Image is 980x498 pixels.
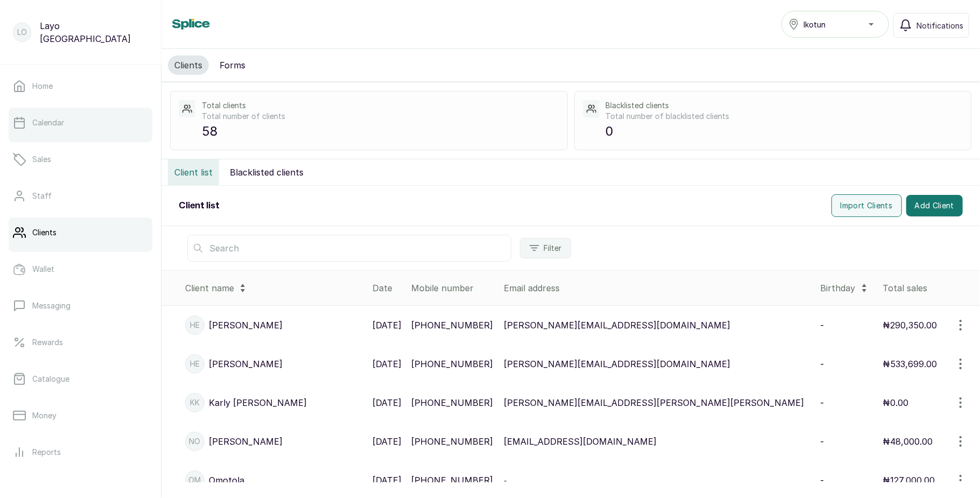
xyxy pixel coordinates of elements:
[893,13,969,38] button: Notifications
[9,254,152,284] a: Wallet
[883,357,937,370] p: ₦533,699.00
[821,474,824,487] p: -
[32,227,57,238] p: Clients
[504,435,657,448] p: [EMAIL_ADDRESS][DOMAIN_NAME]
[9,437,152,467] a: Reports
[179,199,220,212] h2: Client list
[520,238,571,258] button: Filter
[32,191,52,201] p: Staff
[9,401,152,431] a: Money
[209,435,283,448] p: [PERSON_NAME]
[32,264,54,275] p: Wallet
[821,319,824,332] p: -
[372,396,401,409] p: [DATE]
[9,144,152,174] a: Sales
[883,435,933,448] p: ₦48,000.00
[32,117,64,128] p: Calendar
[202,122,558,141] p: 58
[32,374,69,384] p: Catalogue
[9,364,152,394] a: Catalogue
[9,291,152,321] a: Messaging
[883,396,908,409] p: ₦0.00
[504,476,507,485] span: -
[223,159,310,185] button: Blacklisted clients
[411,282,495,294] div: Mobile number
[9,327,152,357] a: Rewards
[504,396,804,409] p: [PERSON_NAME][EMAIL_ADDRESS][PERSON_NAME][PERSON_NAME]
[190,397,200,408] p: KK
[372,357,401,370] p: [DATE]
[821,435,824,448] p: -
[32,300,70,311] p: Messaging
[9,71,152,101] a: Home
[606,122,962,141] p: 0
[32,154,51,165] p: Sales
[411,357,493,370] p: [PHONE_NUMBER]
[372,282,403,294] div: Date
[504,357,730,370] p: [PERSON_NAME][EMAIL_ADDRESS][DOMAIN_NAME]
[190,320,200,331] p: he
[213,55,252,75] button: Forms
[32,81,53,92] p: Home
[202,111,558,122] p: Total number of clients
[9,218,152,248] a: Clients
[17,27,27,38] p: LO
[883,474,935,487] p: ₦127,000.00
[606,111,962,122] p: Total number of blacklisted clients
[821,357,824,370] p: -
[504,319,730,332] p: [PERSON_NAME][EMAIL_ADDRESS][DOMAIN_NAME]
[189,475,201,486] p: Om
[781,11,889,38] button: Ikotun
[821,279,875,297] div: Birthday
[372,474,401,487] p: [DATE]
[189,436,201,447] p: No
[185,279,364,297] div: Client name
[9,108,152,138] a: Calendar
[544,243,562,254] span: Filter
[906,195,963,216] button: Add Client
[831,194,902,217] button: Import Clients
[883,319,937,332] p: ₦290,350.00
[209,357,283,370] p: [PERSON_NAME]
[916,20,963,31] span: Notifications
[9,181,152,211] a: Staff
[504,282,812,294] div: Email address
[32,410,57,421] p: Money
[821,396,824,409] p: -
[209,474,244,487] p: Omotola
[883,282,976,294] div: Total sales
[187,235,511,262] input: Search
[168,55,209,75] button: Clients
[202,100,558,111] p: Total clients
[168,159,219,185] button: Client list
[209,319,283,332] p: [PERSON_NAME]
[32,337,63,348] p: Rewards
[190,359,200,369] p: he
[372,319,401,332] p: [DATE]
[372,435,401,448] p: [DATE]
[411,474,493,487] p: [PHONE_NUMBER]
[411,396,493,409] p: [PHONE_NUMBER]
[411,319,493,332] p: [PHONE_NUMBER]
[803,19,826,30] span: Ikotun
[606,100,962,111] p: Blacklisted clients
[40,19,148,45] p: Layo [GEOGRAPHIC_DATA]
[209,396,307,409] p: Karly [PERSON_NAME]
[32,447,61,458] p: Reports
[411,435,493,448] p: [PHONE_NUMBER]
